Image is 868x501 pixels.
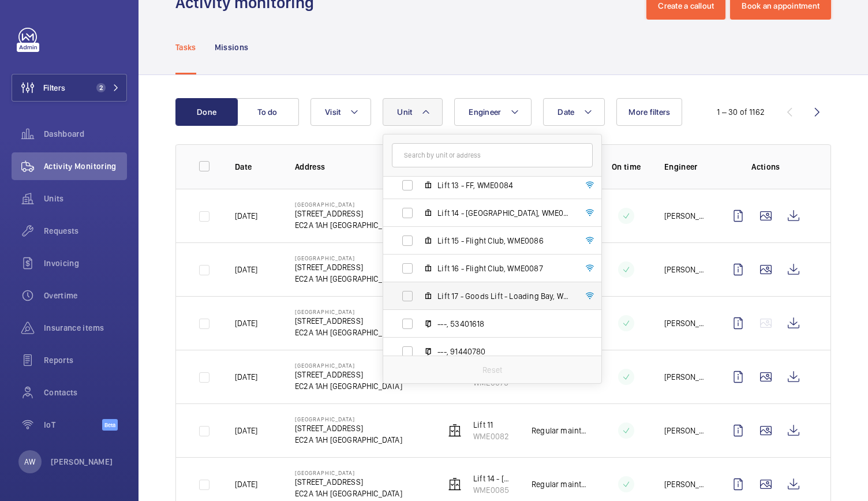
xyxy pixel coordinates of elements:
p: Reset [482,364,502,376]
p: EC2A 1AH [GEOGRAPHIC_DATA] [295,327,402,338]
p: EC2A 1AH [GEOGRAPHIC_DATA] [295,273,402,285]
button: Filters2 [12,74,127,102]
span: Unit [397,107,412,117]
span: Activity Monitoring [44,160,127,172]
p: [PERSON_NAME] [51,456,113,468]
span: ---, 91440780 [437,346,571,357]
p: [GEOGRAPHIC_DATA] [295,255,402,261]
span: Units [44,193,127,204]
p: [STREET_ADDRESS] [295,369,402,380]
span: Beta [102,419,118,431]
p: WME0082 [473,431,509,442]
button: Done [175,98,238,126]
p: Address [295,161,426,173]
button: Engineer [454,98,532,126]
span: Lift 17 - Goods Lift - Loading Bay, WME0088 [437,290,571,302]
input: Search by unit or address [392,143,593,167]
p: EC2A 1AH [GEOGRAPHIC_DATA] [295,219,402,231]
button: More filters [616,98,682,126]
button: Date [543,98,605,126]
p: EC2A 1AH [GEOGRAPHIC_DATA] [295,380,402,392]
p: [STREET_ADDRESS] [295,315,402,327]
button: To do [237,98,299,126]
p: EC2A 1AH [GEOGRAPHIC_DATA] [295,488,402,499]
p: Tasks [175,42,196,53]
p: On time [607,161,646,173]
span: Lift 14 - [GEOGRAPHIC_DATA], WME0085 [437,207,571,219]
div: 1 – 30 of 1162 [717,106,765,118]
p: [PERSON_NAME] [664,371,706,383]
p: [GEOGRAPHIC_DATA] [295,201,402,208]
img: elevator.svg [448,424,462,438]
p: [STREET_ADDRESS] [295,208,402,219]
p: Missions [215,42,249,53]
span: Lift 13 - FF, WME0084 [437,180,571,191]
p: [DATE] [235,210,257,222]
p: [PERSON_NAME] [664,210,706,222]
p: Date [235,161,276,173]
span: Reports [44,354,127,366]
span: Insurance items [44,322,127,334]
img: elevator.svg [448,477,462,491]
span: More filters [628,107,670,117]
span: Filters [43,82,65,94]
p: [GEOGRAPHIC_DATA] [295,469,402,476]
p: [GEOGRAPHIC_DATA] [295,416,402,423]
button: Visit [310,98,371,126]
p: [DATE] [235,371,257,383]
p: Engineer [664,161,706,173]
span: ---, 53401618 [437,318,571,330]
p: Regular maintenance [532,425,588,436]
p: Actions [724,161,807,173]
span: IoT [44,419,102,431]
p: [STREET_ADDRESS] [295,476,402,488]
span: Requests [44,225,127,237]
span: Contacts [44,387,127,398]
p: EC2A 1AH [GEOGRAPHIC_DATA] [295,434,402,446]
p: [STREET_ADDRESS] [295,423,402,434]
p: [DATE] [235,264,257,275]
p: [GEOGRAPHIC_DATA] [295,362,402,369]
p: [STREET_ADDRESS] [295,261,402,273]
span: Overtime [44,290,127,301]
p: [DATE] [235,478,257,490]
p: WME0085 [473,484,513,496]
p: [GEOGRAPHIC_DATA] [295,308,402,315]
p: [PERSON_NAME] [664,478,706,490]
p: Regular maintenance [532,478,588,490]
p: AW [24,456,35,468]
span: Visit [325,107,341,117]
p: [PERSON_NAME] [664,317,706,329]
button: Unit [383,98,443,126]
p: [DATE] [235,317,257,329]
p: [PERSON_NAME] [664,425,706,436]
span: Lift 15 - Flight Club, WME0086 [437,235,571,246]
p: Lift 14 - [GEOGRAPHIC_DATA] [473,473,513,484]
span: 2 [96,83,106,92]
span: Engineer [469,107,501,117]
p: [PERSON_NAME] [664,264,706,275]
span: Dashboard [44,128,127,140]
p: [DATE] [235,425,257,436]
span: Invoicing [44,257,127,269]
p: Lift 11 [473,419,509,431]
span: Lift 16 - Flight Club, WME0087 [437,263,571,274]
span: Date [558,107,574,117]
